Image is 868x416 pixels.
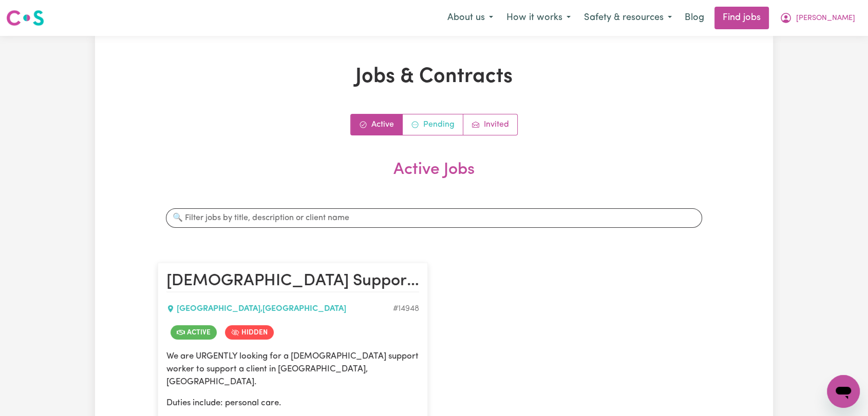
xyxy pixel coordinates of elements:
a: Blog [678,7,710,29]
h2: Active Jobs [158,160,710,196]
button: Safety & resources [577,7,678,29]
a: Job invitations [463,114,517,135]
a: Find jobs [714,7,769,29]
img: Careseekers logo [6,9,44,27]
a: Active jobs [351,114,403,135]
button: About us [441,7,500,29]
iframe: Button to launch messaging window [827,375,860,408]
span: Job is hidden [225,325,274,340]
p: We are URGENTLY looking for a [DEMOGRAPHIC_DATA] support worker to support a client in [GEOGRAPHI... [166,350,419,389]
span: [PERSON_NAME] [796,13,855,24]
p: Duties include: personal care. [166,397,419,409]
input: 🔍 Filter jobs by title, description or client name [166,208,702,228]
h1: Jobs & Contracts [158,65,710,89]
button: My Account [773,7,862,29]
a: Careseekers logo [6,6,44,30]
span: Job is active [171,325,217,340]
a: Contracts pending review [403,114,463,135]
div: [GEOGRAPHIC_DATA] , [GEOGRAPHIC_DATA] [166,303,393,315]
h2: Male Support Worker Needed In Blacktown, NSW [166,271,419,292]
button: How it works [500,7,577,29]
div: Job ID #14948 [393,303,419,315]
